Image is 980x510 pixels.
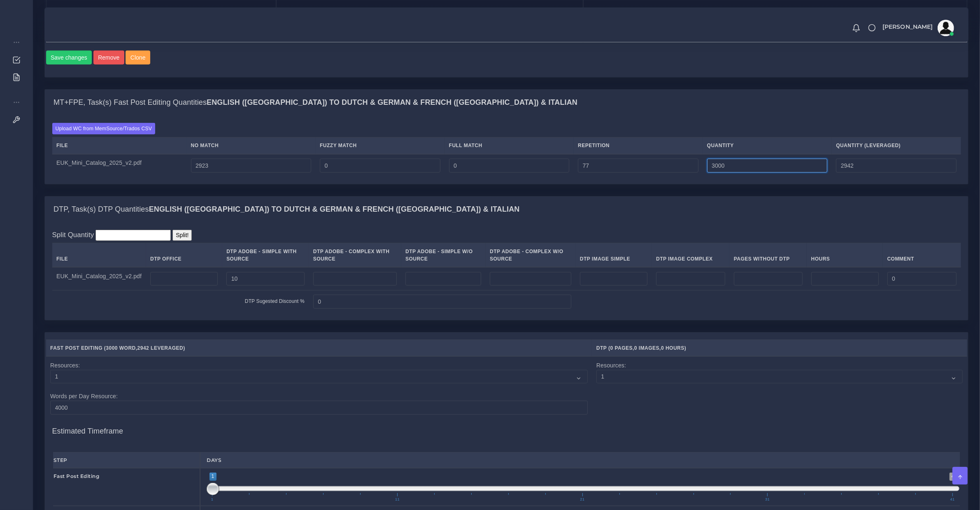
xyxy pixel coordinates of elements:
th: File [52,137,187,154]
th: Repetition [574,137,703,154]
a: Clone [126,51,151,65]
button: Remove [93,51,124,65]
div: DTP, Task(s) DTP QuantitiesEnglish ([GEOGRAPHIC_DATA]) TO Dutch & German & French ([GEOGRAPHIC_DA... [45,222,968,320]
a: [PERSON_NAME]avatar [878,20,957,36]
span: 1 [210,473,216,480]
a: Remove [93,51,126,65]
th: DTP Adobe - Simple W/O Source [401,243,486,268]
span: 41 [949,498,956,501]
th: DTP Office [146,243,222,268]
th: DTP Adobe - Complex With Source [309,243,401,268]
b: English ([GEOGRAPHIC_DATA]) TO Dutch & German & French ([GEOGRAPHIC_DATA]) & Italian [149,205,520,213]
span: 0 Hours [661,345,684,351]
div: MT+FPE, Task(s) Fast Post Editing QuantitiesEnglish ([GEOGRAPHIC_DATA]) TO Dutch & German & Frenc... [45,116,968,184]
span: 21 [579,498,586,501]
th: DTP ( , , ) [592,340,967,357]
div: MT+FPE, Task(s) Fast Post Editing QuantitiesEnglish ([GEOGRAPHIC_DATA]) TO Dutch & German & Frenc... [45,90,968,116]
th: Fast Post Editing ( , ) [46,340,592,357]
strong: Step [54,457,68,463]
span: 2942 Leveraged [137,345,184,351]
th: DTP Image Complex [652,243,730,268]
span: 41 [950,473,959,480]
button: Save changes [46,51,92,65]
td: Resources: [592,356,967,419]
th: Quantity (Leveraged) [832,137,961,154]
b: English ([GEOGRAPHIC_DATA]) TO Dutch & German & French ([GEOGRAPHIC_DATA]) & Italian [207,98,577,106]
h4: Estimated Timeframe [52,419,961,436]
th: Full Match [445,137,574,154]
span: 0 Images [634,345,659,351]
th: Comment [883,243,961,268]
th: Hours [807,243,883,268]
td: EUK_Mini_Catalog_2025_v2.pdf [52,267,146,290]
strong: Days [207,457,221,463]
label: Split Quantity [52,230,94,240]
button: Clone [126,51,150,65]
th: No Match [186,137,316,154]
td: Resources: Words per Day Resource: [46,356,592,419]
label: DTP Sugested Discount % [245,298,305,305]
span: 1 [210,498,215,501]
span: 3000 Word [106,345,135,351]
span: 0 Pages [610,345,633,351]
th: Fuzzy Match [316,137,445,154]
span: 31 [764,498,771,501]
label: Upload WC from MemSource/Trados CSV [52,123,156,134]
span: 11 [394,498,401,501]
img: avatar [938,20,954,36]
th: File [52,243,146,268]
th: Quantity [703,137,832,154]
th: Pages Without DTP [729,243,807,268]
h4: DTP, Task(s) DTP Quantities [54,205,520,214]
h4: MT+FPE, Task(s) Fast Post Editing Quantities [54,98,577,107]
input: Split! [172,230,192,241]
strong: Fast Post Editing [54,473,100,479]
span: [PERSON_NAME] [882,24,933,30]
th: DTP Image Simple [575,243,652,268]
div: DTP, Task(s) DTP QuantitiesEnglish ([GEOGRAPHIC_DATA]) TO Dutch & German & French ([GEOGRAPHIC_DA... [45,196,968,223]
th: DTP Adobe - Complex W/O Source [486,243,576,268]
td: EUK_Mini_Catalog_2025_v2.pdf [52,154,187,177]
th: DTP Adobe - Simple With Source [222,243,309,268]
